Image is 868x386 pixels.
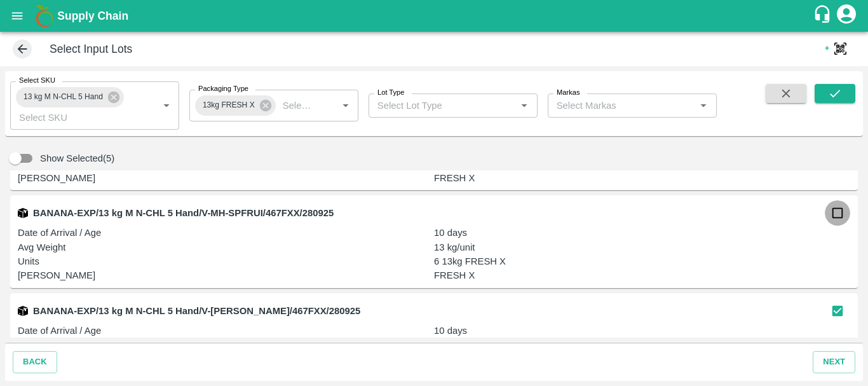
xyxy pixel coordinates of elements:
p: FRESH X [434,268,850,282]
h6: Select Input Lots [50,40,132,58]
p: Date of Arrival / Age [18,226,434,240]
a: Supply Chain [57,7,813,25]
input: Select Markas [552,97,692,114]
label: Select SKU [19,76,55,86]
img: box [18,306,28,316]
button: + [815,39,855,58]
div: 13 kg M N-CHL 5 Hand [16,87,124,107]
div: 13kg FRESH X [195,95,276,116]
p: Units [18,254,434,268]
p: Date of Arrival / Age [18,324,434,338]
b: BANANA-EXP/13 kg M N-CHL 5 Hand/V-[PERSON_NAME]/467FXX/280925 [33,306,360,316]
p: FRESH X [434,171,850,185]
button: Open [516,97,532,114]
span: Show Selected(5) [40,151,114,165]
p: 10 days [434,324,850,338]
p: 10 days [434,226,850,240]
p: Avg Weight [18,338,434,352]
div: customer-support [813,4,835,27]
img: logo [32,3,57,29]
p: 13 kg/unit [434,338,850,352]
b: BANANA-EXP/13 kg M N-CHL 5 Hand/V-MH-SPFRUI/467FXX/280925 [33,208,334,218]
span: 13kg FRESH X [195,99,262,112]
button: Open [337,97,354,114]
p: [PERSON_NAME] [18,268,434,282]
button: open drawer [3,1,32,31]
button: next [813,351,855,373]
button: Open [158,97,175,114]
input: Select SKU [14,109,138,126]
button: Open [695,97,712,114]
button: back [13,351,57,373]
div: account of current user [835,3,858,29]
input: Select Lot Type [372,97,513,114]
p: Avg Weight [18,240,434,254]
img: box [18,208,28,218]
p: 13 kg/unit [434,240,850,254]
p: [PERSON_NAME] [18,171,434,185]
label: Packaging Type [198,84,248,94]
label: Lot Type [377,88,405,98]
b: Supply Chain [57,10,128,22]
span: 13 kg M N-CHL 5 Hand [16,90,111,104]
input: Select Packaging Type [278,97,317,114]
label: Markas [557,88,580,98]
p: 6 13kg FRESH X [434,254,850,268]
